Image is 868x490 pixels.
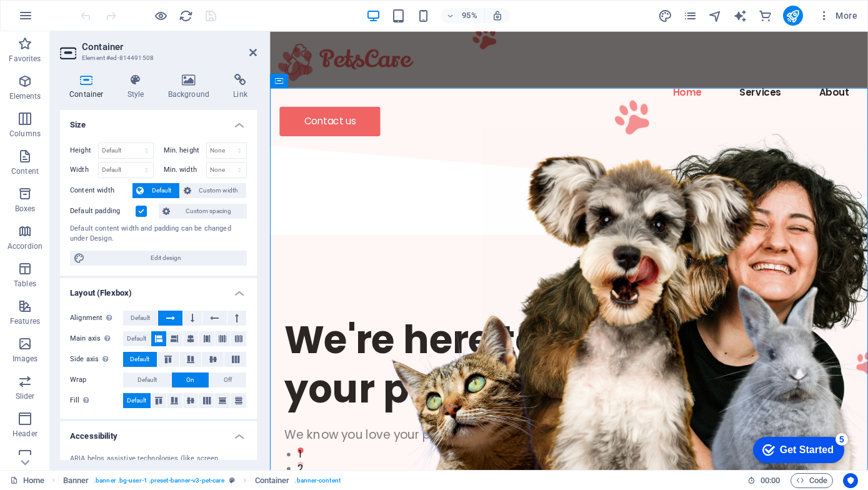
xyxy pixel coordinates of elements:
div: 5 [92,2,105,15]
span: On [186,372,194,387]
button: Default [132,183,179,198]
div: Get Started [37,14,91,25]
button: Edit design [70,251,247,266]
p: Accordion [7,241,42,251]
label: Main axis [70,331,123,346]
label: Width [70,166,98,173]
label: Height [70,147,98,154]
label: Side axis [70,352,123,367]
span: 00 00 [761,473,780,488]
label: Wrap [70,372,123,387]
nav: breadcrumb [63,473,341,488]
button: reload [178,8,193,23]
p: Tables [14,279,36,289]
button: On [172,372,209,387]
button: commerce [758,8,773,23]
h4: Link [224,74,257,100]
button: text_generator [733,8,748,23]
h4: Style [118,74,159,100]
i: AI Writer [733,9,747,23]
button: 2 [29,453,35,459]
i: Navigator [708,9,722,23]
span: : [769,476,771,485]
div: Get Started 5 items remaining, 0% complete [10,6,101,32]
span: Off [224,372,232,387]
label: Fill [70,393,123,408]
span: Click to select. Double-click to edit [255,473,290,488]
span: Default [127,331,146,346]
label: Alignment [70,311,123,326]
h6: 95% [459,8,479,23]
i: Design (Ctrl+Alt+Y) [658,9,672,23]
p: Slider [16,391,35,401]
p: Elements [9,91,41,101]
button: pages [683,8,698,23]
button: Custom width [180,183,247,198]
button: More [813,6,862,26]
label: Default padding [70,204,136,219]
i: Reload page [179,9,193,23]
span: Default [147,183,176,198]
i: On resize automatically adjust zoom level to fit chosen device. [492,10,503,21]
div: ARIA helps assistive technologies (like screen readers) to understand the role, state, and behavi... [70,454,247,485]
p: Columns [9,129,41,139]
h4: Accessibility [60,421,257,444]
h2: Container [82,41,257,52]
button: Click here to leave preview mode and continue editing [153,8,168,23]
p: Content [11,166,39,176]
button: 95% [441,8,485,23]
button: Default [123,393,151,408]
button: publish [783,6,803,26]
span: Default [130,352,149,367]
button: Default [123,372,171,387]
button: Code [791,473,833,488]
button: Custom spacing [159,204,247,219]
h3: Element #ed-814491508 [82,52,232,64]
span: Default [127,393,146,408]
p: Images [12,354,38,364]
p: Header [12,429,37,439]
h4: Container [60,74,118,100]
i: Pages (Ctrl+Alt+S) [683,9,697,23]
i: Publish [786,9,800,23]
h6: Session time [747,473,781,488]
span: . banner .bg-user-1 .preset-banner-v3-pet-care [94,473,224,488]
label: Content width [70,183,132,198]
p: Boxes [15,204,36,214]
span: Edit design [89,251,243,266]
span: Custom spacing [174,204,243,219]
button: Default [123,352,157,367]
button: 1 [29,438,35,444]
button: design [658,8,673,23]
button: Off [209,372,246,387]
label: Min. width [164,166,206,173]
button: Default [123,311,157,326]
a: Click to cancel selection. Double-click to open Pages [10,473,44,488]
span: Click to select. Double-click to edit [63,473,89,488]
button: navigator [708,8,723,23]
i: Commerce [758,9,772,23]
span: Default [137,372,157,387]
i: This element is a customizable preset [229,477,235,484]
h4: Size [60,110,257,132]
button: Default [123,331,151,346]
span: Custom width [195,183,243,198]
span: Code [796,473,827,488]
div: Default content width and padding can be changed under Design. [70,224,247,244]
span: . banner-content [294,473,340,488]
span: More [818,9,857,22]
span: Default [131,311,150,326]
p: Features [10,316,40,326]
label: Min. height [164,147,206,154]
p: Favorites [9,54,41,64]
h4: Layout (Flexbox) [60,278,257,301]
h4: Background [159,74,224,100]
button: Usercentrics [843,473,858,488]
